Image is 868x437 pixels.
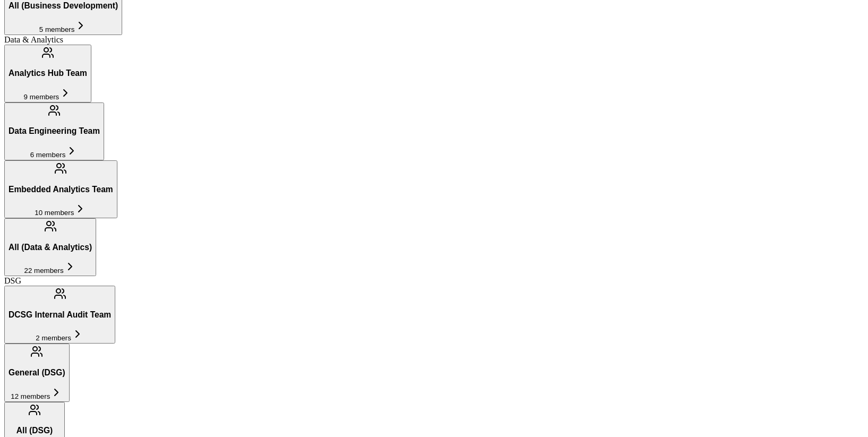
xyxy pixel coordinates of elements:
span: 9 members [24,93,59,101]
span: 5 members [39,25,75,33]
h3: DCSG Internal Audit Team [8,310,111,320]
h3: Data Engineering Team [8,126,100,136]
h3: All (Business Development) [8,1,118,11]
h3: Embedded Analytics Team [8,185,113,194]
button: All (Data & Analytics)22 members [4,218,96,276]
button: General (DSG)12 members [4,344,70,401]
h3: General (DSG) [8,368,65,378]
button: DCSG Internal Audit Team2 members [4,286,115,344]
span: Data & Analytics [4,35,63,44]
button: Embedded Analytics Team10 members [4,160,117,218]
span: 10 members [35,209,74,217]
button: Data Engineering Team6 members [4,102,104,160]
span: 2 members [36,334,71,342]
h3: Analytics Hub Team [8,68,87,78]
span: 6 members [30,151,66,159]
span: 12 members [11,392,50,400]
span: DSG [4,276,21,285]
h3: All (DSG) [8,426,61,435]
h3: All (Data & Analytics) [8,243,92,252]
button: Analytics Hub Team9 members [4,45,91,102]
span: 22 members [24,267,64,275]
